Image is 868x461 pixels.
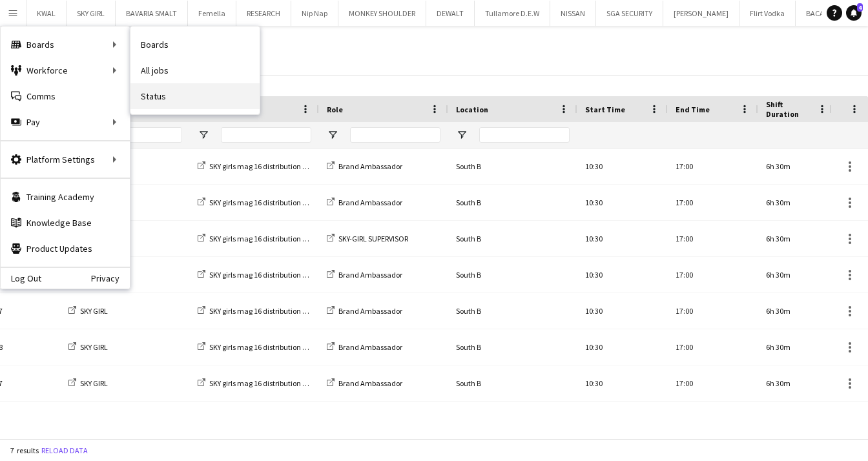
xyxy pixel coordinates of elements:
[1,184,130,210] a: Training Academy
[448,329,577,365] div: South B
[448,365,577,401] div: South B
[596,1,663,26] button: SGA SECURITY
[426,1,475,26] button: DEWALT
[739,1,796,26] button: Flirt Vodka
[1,236,130,261] a: Product Updates
[198,198,318,207] a: SKY girls mag 16 distribution 2025
[80,342,108,352] span: SKY GIRL
[67,1,116,26] button: SKY GIRL
[577,365,668,401] div: 10:30
[758,257,836,292] div: 6h 30m
[188,1,236,26] button: Femella
[577,221,668,256] div: 10:30
[327,129,338,141] button: Open Filter Menu
[198,270,318,280] a: SKY girls mag 16 distribution 2025
[456,129,468,141] button: Open Filter Menu
[327,342,402,352] a: Brand Ambassador
[198,342,318,352] a: SKY girls mag 16 distribution 2025
[198,161,318,171] a: SKY girls mag 16 distribution 2025
[198,129,209,141] button: Open Filter Menu
[338,270,402,280] span: Brand Ambassador
[668,185,758,220] div: 17:00
[209,270,318,280] span: SKY girls mag 16 distribution 2025
[577,149,668,184] div: 10:30
[198,234,318,243] a: SKY girls mag 16 distribution 2025
[577,257,668,292] div: 10:30
[39,444,90,458] button: Reload data
[209,378,318,388] span: SKY girls mag 16 distribution 2025
[1,109,130,135] div: Pay
[448,257,577,292] div: South B
[577,293,668,329] div: 10:30
[1,147,130,172] div: Platform Settings
[327,234,408,243] a: SKY-GIRL SUPERVISOR
[577,185,668,220] div: 10:30
[668,221,758,256] div: 17:00
[209,198,318,207] span: SKY girls mag 16 distribution 2025
[448,293,577,329] div: South B
[479,127,570,143] input: Location Filter Input
[668,365,758,401] div: 17:00
[448,149,577,184] div: South B
[475,1,550,26] button: Tullamore D.E.W
[327,198,402,207] a: Brand Ambassador
[327,270,402,280] a: Brand Ambassador
[221,127,311,143] input: Job Title Filter Input
[236,1,291,26] button: RESEARCH
[209,161,318,171] span: SKY girls mag 16 distribution 2025
[209,306,318,316] span: SKY girls mag 16 distribution 2025
[327,161,402,171] a: Brand Ambassador
[1,210,130,236] a: Knowledge Base
[26,1,67,26] button: KWAL
[448,185,577,220] div: South B
[130,57,260,83] a: All jobs
[130,83,260,109] a: Status
[577,329,668,365] div: 10:30
[291,1,338,26] button: Nip Nap
[327,105,343,114] span: Role
[338,198,402,207] span: Brand Ambassador
[338,306,402,316] span: Brand Ambassador
[448,221,577,256] div: South B
[668,257,758,292] div: 17:00
[327,378,402,388] a: Brand Ambassador
[92,127,182,143] input: Board Filter Input
[198,306,318,316] a: SKY girls mag 16 distribution 2025
[796,1,846,26] button: BACARDI
[338,342,402,352] span: Brand Ambassador
[663,1,739,26] button: [PERSON_NAME]
[1,32,130,57] div: Boards
[766,99,812,119] span: Shift Duration
[68,378,108,388] a: SKY GIRL
[668,329,758,365] div: 17:00
[338,1,426,26] button: MONKEY SHOULDER
[846,5,862,21] a: 4
[758,365,836,401] div: 6h 30m
[68,342,108,352] a: SKY GIRL
[758,293,836,329] div: 6h 30m
[585,105,625,114] span: Start Time
[116,1,188,26] button: BAVARIA SMALT
[550,1,596,26] button: NISSAN
[68,306,108,316] a: SKY GIRL
[209,342,318,352] span: SKY girls mag 16 distribution 2025
[758,221,836,256] div: 6h 30m
[91,273,130,283] a: Privacy
[338,378,402,388] span: Brand Ambassador
[350,127,440,143] input: Role Filter Input
[1,273,41,283] a: Log Out
[758,185,836,220] div: 6h 30m
[327,306,402,316] a: Brand Ambassador
[857,3,863,12] span: 4
[758,329,836,365] div: 6h 30m
[676,105,710,114] span: End Time
[668,293,758,329] div: 17:00
[80,378,108,388] span: SKY GIRL
[130,32,260,57] a: Boards
[209,234,318,243] span: SKY girls mag 16 distribution 2025
[668,149,758,184] div: 17:00
[456,105,488,114] span: Location
[338,161,402,171] span: Brand Ambassador
[1,57,130,83] div: Workforce
[198,378,318,388] a: SKY girls mag 16 distribution 2025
